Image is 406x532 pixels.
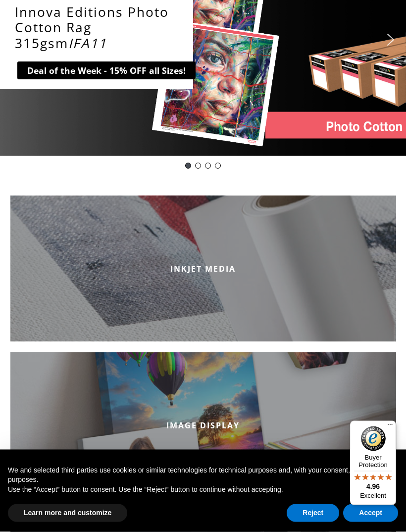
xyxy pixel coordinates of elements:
button: Reject [287,504,339,522]
i: IFA11 [68,35,107,53]
div: Choose slide to display. [183,161,223,171]
h2: INKJET MEDIA [10,263,396,274]
div: Deal of the Week - 15% OFF all Sizes! [27,64,186,77]
span: 4.96 [366,482,380,490]
a: Innova Editions Photo Cotton Rag 315gsmIFA11 [15,5,181,52]
img: Trusted Shops Trustmark [361,426,386,451]
p: Use the “Accept” button to consent. Use the “Reject” button to continue without accepting. [8,485,398,495]
img: next arrow [383,32,399,48]
div: Innova-general [205,163,211,169]
p: Excellent [350,492,396,500]
p: We and selected third parties use cookies or similar technologies for technical purposes and, wit... [8,466,398,485]
p: Buyer Protection [350,454,396,469]
div: Innova Editions IFA11 [185,163,191,169]
div: pinch book [215,163,221,169]
h2: IMAGE DISPLAY [10,420,396,431]
a: Deal of the Week - 15% OFF all Sizes! [17,62,196,80]
div: Deal of the Day - Innova IFA12 [195,163,201,169]
button: Trusted Shops TrustmarkBuyer Protection4.96Excellent [350,421,396,505]
button: Learn more and customize [8,504,127,522]
button: Accept [343,504,398,522]
img: previous arrow [7,32,23,48]
button: Menu [384,421,396,433]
